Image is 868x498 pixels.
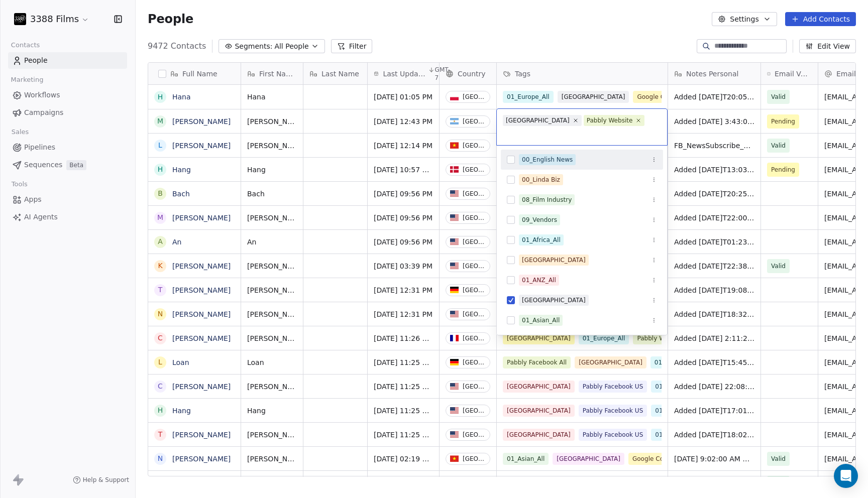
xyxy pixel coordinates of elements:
div: 01_Africa_All [522,235,561,244]
div: 09_Vendors [522,215,557,224]
div: Pabbly Website [587,116,633,125]
div: 00_Linda Biz [522,175,560,184]
div: 01_ANZ_All [522,276,556,285]
div: 08_Film Industry [522,195,572,204]
div: 00_English News [522,155,573,164]
div: [GEOGRAPHIC_DATA] [522,296,586,305]
div: [GEOGRAPHIC_DATA] [522,256,586,265]
div: 01_Asian_All [522,316,560,325]
div: [GEOGRAPHIC_DATA] [506,116,570,125]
